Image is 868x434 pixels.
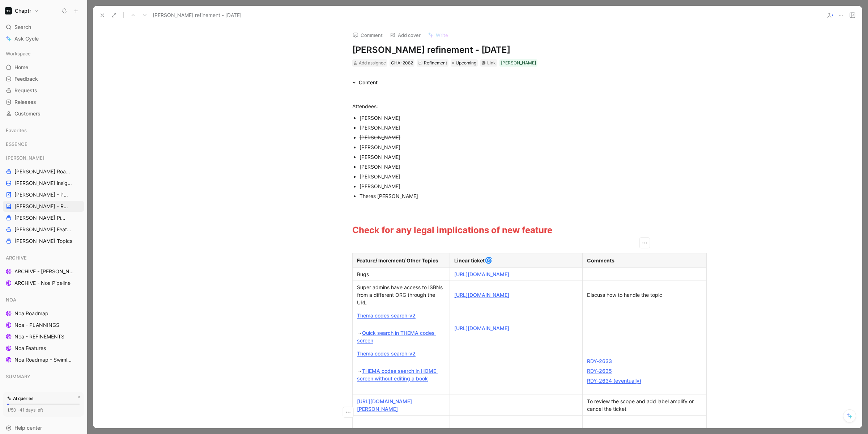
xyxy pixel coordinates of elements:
[3,331,84,342] a: Noa - REFINEMENTS
[14,237,72,245] span: [PERSON_NAME] Topics
[3,371,84,384] div: SUMMARY
[357,270,445,278] div: Bugs
[3,178,84,189] a: [PERSON_NAME] insights
[14,345,46,352] span: Noa Features
[3,139,84,149] div: ESSENCE
[3,97,84,108] a: Releases
[454,257,485,264] strong: Linear ticket
[454,271,509,277] a: [URL][DOMAIN_NAME]
[6,373,30,380] span: SUMMARY
[359,192,603,200] div: Theres [PERSON_NAME]
[359,60,386,66] span: Add assignee
[3,125,84,136] div: Favorites
[357,359,445,382] div: →
[3,224,84,235] a: [PERSON_NAME] Features
[3,236,84,247] a: [PERSON_NAME] Topics
[6,254,27,261] span: ARCHIVE
[487,59,496,67] div: Link
[359,182,603,190] div: [PERSON_NAME]
[359,134,400,140] s: [PERSON_NAME]
[357,330,436,344] a: Quick search in THEMA codes screen
[3,139,84,152] div: ESSENCE
[6,154,44,161] span: [PERSON_NAME]
[359,114,603,122] div: [PERSON_NAME]
[3,308,84,319] a: Noa Roadmap
[14,214,67,222] span: [PERSON_NAME] Pipeline
[14,310,48,317] span: Noa Roadmap
[456,59,476,67] span: Upcoming
[3,252,84,288] div: ARCHIVEARCHIVE - [PERSON_NAME] PipelineARCHIVE - Noa Pipeline
[3,48,84,59] div: Workspace
[3,33,84,44] a: Ask Cycle
[587,378,641,384] a: RDY-2634 (eventually)
[14,356,74,363] span: Noa Roadmap - Swimlanes
[352,44,603,56] h1: [PERSON_NAME] refinement - [DATE]
[349,30,386,40] button: Comment
[14,168,72,175] span: [PERSON_NAME] Roadmap - open items
[587,291,702,299] div: Discuss how to handle the topic
[587,397,702,413] div: To review the scope and add label amplify or cancel the ticket
[3,212,84,223] a: [PERSON_NAME] Pipeline
[14,321,59,329] span: Noa - PLANNINGS
[3,152,84,247] div: [PERSON_NAME][PERSON_NAME] Roadmap - open items[PERSON_NAME] insights[PERSON_NAME] - PLANNINGS[PE...
[425,30,451,40] button: Write
[3,22,84,33] div: Search
[359,173,603,180] div: [PERSON_NAME]
[3,108,84,119] a: Customers
[3,422,84,433] div: Help center
[352,225,552,235] span: Check for any legal implications of new feature
[357,283,445,306] div: Super admins have access to ISBNs from a different ORG through the URL
[3,62,84,73] a: Home
[357,321,445,344] div: →
[417,59,448,67] div: 💬Refinement
[349,78,380,87] div: Content
[436,32,448,38] span: Write
[359,153,603,161] div: [PERSON_NAME]
[359,143,603,151] div: [PERSON_NAME]
[587,257,614,264] strong: Comments
[418,59,447,67] div: Refinement
[3,166,84,177] a: [PERSON_NAME] Roadmap - open items
[587,358,612,364] a: RDY-2633
[359,124,603,131] div: [PERSON_NAME]
[14,333,64,340] span: Noa - REFINEMENTS
[3,294,84,365] div: NOANoa RoadmapNoa - PLANNINGSNoa - REFINEMENTSNoa FeaturesNoa Roadmap - Swimlanes
[3,294,84,305] div: NOA
[3,152,84,163] div: [PERSON_NAME]
[454,325,509,331] a: [URL][DOMAIN_NAME]
[485,257,492,264] span: 🌀
[14,203,70,210] span: [PERSON_NAME] - REFINEMENTS
[3,343,84,354] a: Noa Features
[6,296,16,303] span: NOA
[7,406,43,414] div: 1/50 · 41 days left
[451,59,478,67] div: Upcoming
[3,266,84,277] a: ARCHIVE - [PERSON_NAME] Pipeline
[14,425,42,431] span: Help center
[6,50,31,57] span: Workspace
[387,30,424,40] button: Add cover
[357,368,438,382] a: THEMA codes search in HOME screen without editing a book
[454,292,509,298] a: [URL][DOMAIN_NAME]
[14,110,41,117] span: Customers
[15,8,31,14] h1: Chaptr
[14,64,28,71] span: Home
[418,61,422,65] img: 💬
[153,11,242,20] span: [PERSON_NAME] refinement - [DATE]
[357,257,438,264] strong: Feature/ Increment/ Other Topics
[6,140,27,148] span: ESSENCE
[14,268,76,275] span: ARCHIVE - [PERSON_NAME] Pipeline
[14,23,31,31] span: Search
[501,59,536,67] div: [PERSON_NAME]
[587,368,612,374] a: RDY-2635
[3,6,41,16] button: ChaptrChaptr
[5,7,12,14] img: Chaptr
[352,103,378,109] u: Attendees:
[14,75,38,83] span: Feedback
[359,78,378,87] div: Content
[14,87,37,94] span: Requests
[391,59,413,67] div: CHA-2082
[14,191,69,198] span: [PERSON_NAME] - PLANNINGS
[357,398,412,412] a: [URL][DOMAIN_NAME][PERSON_NAME]
[357,312,416,319] a: Thema codes search-v2
[14,279,71,287] span: ARCHIVE - Noa Pipeline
